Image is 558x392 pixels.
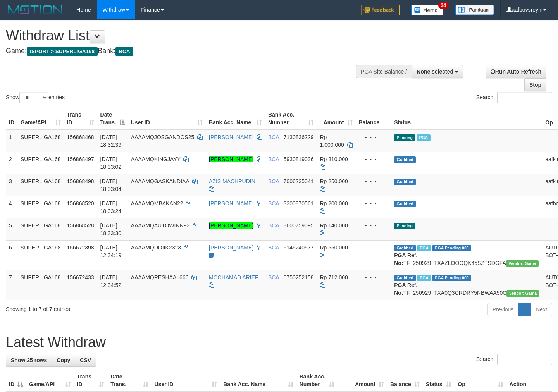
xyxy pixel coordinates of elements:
[486,65,546,78] a: Run Auto-Refresh
[432,275,471,281] span: PGA Pending
[6,174,17,196] td: 3
[320,274,348,280] span: Rp 712.000
[268,222,279,229] span: BCA
[17,218,64,240] td: SUPERLIGA168
[131,156,181,162] span: AAAAMQKINGJAYY
[268,200,279,206] span: BCA
[17,130,64,152] td: SUPERLIGA168
[26,370,74,392] th: Game/API: activate to sort column ascending
[74,370,108,392] th: Trans ID: activate to sort column ascending
[359,222,388,229] div: - - -
[361,5,400,15] img: Feedback.jpg
[284,244,314,251] span: Copy 6145240577 to clipboard
[67,274,94,280] span: 156672433
[17,174,64,196] td: SUPERLIGA168
[394,282,417,296] b: PGA Ref. No:
[67,156,94,162] span: 156868497
[394,201,416,207] span: Grabbed
[100,156,122,170] span: [DATE] 18:33:02
[417,69,453,75] span: None selected
[209,244,253,251] a: [PERSON_NAME]
[284,274,314,280] span: Copy 6750252158 to clipboard
[268,156,279,162] span: BCA
[391,270,542,300] td: TF_250929_TXA0Q3CRDRY5NBWAA50C
[284,156,314,162] span: Copy 5930819036 to clipboard
[359,177,388,185] div: - - -
[17,196,64,218] td: SUPERLIGA168
[423,370,455,392] th: Status: activate to sort column ascending
[356,65,412,78] div: PGA Site Balance /
[394,275,416,281] span: Grabbed
[320,134,344,148] span: Rp 1.000.000
[206,108,265,130] th: Bank Acc. Name: activate to sort column ascending
[100,244,122,258] span: [DATE] 12:34:19
[284,222,314,229] span: Copy 8600759095 to clipboard
[115,47,133,56] span: BCA
[359,155,388,163] div: - - -
[128,108,206,130] th: User ID: activate to sort column ascending
[6,196,17,218] td: 4
[320,178,348,184] span: Rp 250.000
[100,222,122,236] span: [DATE] 18:33:30
[438,2,449,9] span: 34
[320,200,348,206] span: Rp 200.000
[6,152,17,174] td: 2
[131,222,189,229] span: AAAAMQAUTOWINN93
[6,302,227,313] div: Showing 1 to 7 of 7 entries
[131,200,183,206] span: AAAAMQMBAKAN22
[476,92,552,103] label: Search:
[131,274,189,280] span: AAAAMQRESHAAL666
[531,303,552,316] a: Next
[97,108,128,130] th: Date Trans.: activate to sort column descending
[476,354,552,365] label: Search:
[296,370,338,392] th: Bank Acc. Number: activate to sort column ascending
[268,274,279,280] span: BCA
[320,244,348,251] span: Rp 550.000
[411,5,444,15] img: Button%20Memo.svg
[6,4,65,15] img: MOTION_logo.png
[6,108,17,130] th: ID
[487,303,518,316] a: Previous
[6,218,17,240] td: 5
[518,303,531,316] a: 1
[131,178,189,184] span: AAAAMQGASKANDIAA
[6,130,17,152] td: 1
[67,222,94,229] span: 156868528
[131,244,181,251] span: AAAAMQDOIIK2323
[209,200,253,206] a: [PERSON_NAME]
[394,134,415,141] span: Pending
[320,222,348,229] span: Rp 140.000
[506,290,539,297] span: Vendor URL: https://trx31.1velocity.biz
[268,178,279,184] span: BCA
[391,240,542,270] td: TF_250929_TXAZLOOOQK45SZTSDGFA
[394,179,416,185] span: Grabbed
[268,134,279,140] span: BCA
[6,240,17,270] td: 6
[455,370,506,392] th: Op: activate to sort column ascending
[52,354,75,367] a: Copy
[359,199,388,207] div: - - -
[6,92,65,103] label: Show entries
[497,354,552,365] input: Search:
[394,245,416,251] span: Grabbed
[455,5,494,15] img: panduan.png
[284,178,314,184] span: Copy 7006235041 to clipboard
[67,134,94,140] span: 156868468
[209,274,258,280] a: MOCHAMAD ARIEF
[417,275,431,281] span: Marked by aafsoycanthlai
[75,354,96,367] a: CSV
[17,270,64,300] td: SUPERLIGA168
[209,134,253,140] a: [PERSON_NAME]
[320,156,348,162] span: Rp 310.000
[100,274,122,288] span: [DATE] 12:34:52
[497,92,552,103] input: Search:
[80,357,91,363] span: CSV
[359,133,388,141] div: - - -
[417,134,430,141] span: Marked by aafchhiseyha
[524,78,546,91] a: Stop
[67,200,94,206] span: 156868520
[6,270,17,300] td: 7
[6,335,552,350] h1: Latest Withdraw
[100,200,122,214] span: [DATE] 18:33:24
[64,108,97,130] th: Trans ID: activate to sort column ascending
